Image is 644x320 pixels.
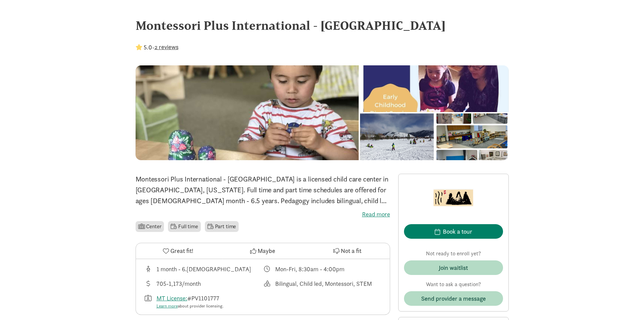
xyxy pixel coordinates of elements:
div: about provider licensing. [157,303,223,310]
div: Join waitlist [439,263,468,272]
div: Age range for children that this provider cares for [144,264,263,274]
p: Want to ask a question? [404,280,503,289]
div: #PV1101777 [157,294,223,310]
div: Book a tour [443,227,472,236]
span: Send provider a message [421,294,486,303]
li: Part time [205,221,239,232]
button: 2 reviews [154,42,178,51]
p: Montessori Plus International - [GEOGRAPHIC_DATA] is a licensed child care center in [GEOGRAPHIC_... [136,174,390,206]
img: Provider logo [433,179,474,216]
span: Great fit! [170,246,193,255]
button: Join waitlist [404,260,503,275]
div: License number [144,294,263,310]
div: Montessori Plus International - [GEOGRAPHIC_DATA] [136,16,509,35]
div: This provider's education philosophy [263,279,382,288]
li: Full time [168,221,200,232]
div: Average tuition for this program [144,279,263,288]
p: Not ready to enroll yet? [404,250,503,258]
div: - [136,43,178,52]
button: Book a tour [404,224,503,239]
button: Maybe [220,243,305,259]
button: Great fit! [136,243,220,259]
label: Read more [136,210,390,218]
button: Send provider a message [404,291,503,306]
div: Class schedule [263,264,382,274]
div: Mon-Fri, 8:30am - 4:00pm [275,264,344,274]
div: 1 month - 6.[DEMOGRAPHIC_DATA] [157,264,251,274]
button: Not a fit [305,243,389,259]
div: 705-1,173/month [157,279,201,288]
div: Bilingual, Child led, Montessori, STEM [275,279,372,288]
a: Learn more [157,303,178,309]
span: Not a fit [341,246,361,255]
li: Center [136,221,164,232]
a: MT License: [157,294,187,302]
span: Maybe [258,246,275,255]
strong: 5.0 [144,43,152,51]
